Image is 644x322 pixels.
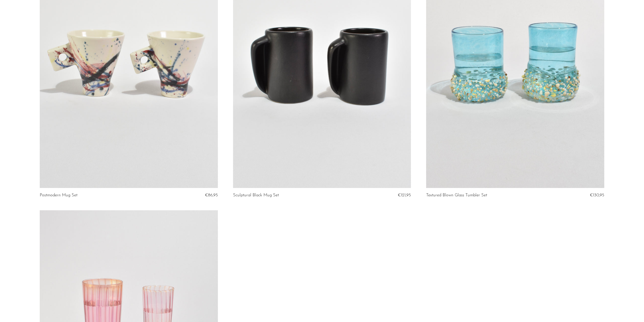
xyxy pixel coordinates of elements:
[40,193,77,198] a: Postmodern Mug Set
[398,193,411,197] span: €121,95
[590,193,604,197] span: €130,95
[233,193,279,198] a: Sculptural Black Mug Set
[426,193,487,198] a: Textured Blown Glass Tumbler Set
[205,193,218,197] span: €86,95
